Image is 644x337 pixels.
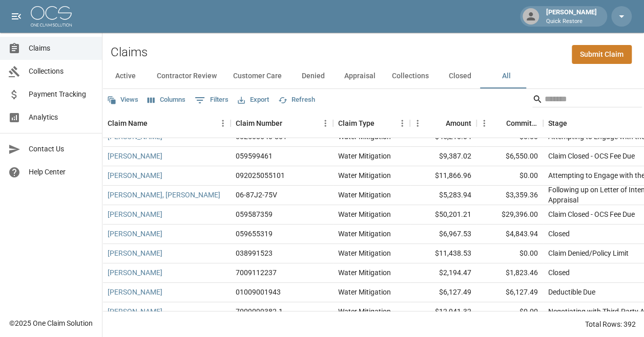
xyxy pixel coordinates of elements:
a: [PERSON_NAME], [PERSON_NAME] [108,190,220,200]
button: Collections [384,64,437,88]
span: Collections [29,66,94,77]
div: Total Rows: 392 [585,319,636,329]
button: Menu [394,116,410,131]
div: Claim Type [338,109,375,138]
button: open drawer [6,6,27,27]
div: Amount [446,109,471,138]
button: Appraisal [336,64,384,88]
p: Quick Restore [546,17,597,26]
span: Help Center [29,167,94,177]
button: Export [235,92,272,108]
div: 059655319 [236,229,273,239]
div: Water Mitigation [338,306,391,317]
a: [PERSON_NAME] [108,248,162,258]
div: Deductible Due [548,287,595,297]
div: Water Mitigation [338,267,391,278]
div: $0.00 [476,166,543,186]
button: Sort [492,116,506,130]
a: [PERSON_NAME] [108,229,162,239]
button: Sort [282,116,297,130]
div: $9,387.02 [410,147,476,166]
button: Sort [431,116,446,130]
button: Refresh [276,92,318,108]
button: Menu [318,116,333,131]
a: [PERSON_NAME] [108,209,162,219]
div: Search [532,91,642,109]
a: [PERSON_NAME] [108,306,162,317]
button: Denied [290,64,336,88]
div: Claim Number [236,109,282,138]
div: Claim Name [102,109,231,138]
div: Closed [548,229,570,239]
div: $4,843.94 [476,224,543,244]
div: $0.00 [476,302,543,322]
div: $11,866.96 [410,166,476,186]
div: Water Mitigation [338,190,391,200]
span: Payment Tracking [29,89,94,100]
div: [PERSON_NAME] [542,7,601,26]
img: ocs-logo-white-transparent.png [31,6,72,27]
div: Claim Closed - OCS Fee Due [548,209,635,219]
button: Sort [567,116,581,130]
button: All [483,64,529,88]
button: Menu [215,116,231,131]
div: $1,823.46 [476,263,543,283]
a: [PERSON_NAME] [108,151,162,161]
div: $6,550.00 [476,147,543,166]
div: Claim Closed - OCS Fee Due [548,151,635,161]
div: Committed Amount [506,109,538,138]
button: Customer Care [225,64,290,88]
div: 038991523 [236,248,273,258]
div: 092025055101 [236,170,285,181]
div: 7009112237 [236,267,277,278]
button: Views [105,92,141,108]
div: Stage [548,109,567,138]
div: $3,359.36 [476,186,543,205]
div: Water Mitigation [338,151,391,161]
span: Analytics [29,112,94,123]
div: Claim Denied/Policy Limit [548,248,629,258]
a: [PERSON_NAME] [108,170,162,181]
div: Closed [548,267,570,278]
button: Sort [148,116,162,130]
div: Water Mitigation [338,170,391,181]
div: Amount [410,109,476,138]
h2: Claims [111,45,148,60]
a: [PERSON_NAME] [108,267,162,278]
div: $6,967.53 [410,224,476,244]
div: Water Mitigation [338,287,391,297]
div: $0.00 [476,244,543,263]
div: $2,194.47 [410,263,476,283]
div: Water Mitigation [338,209,391,219]
div: Claim Type [333,109,410,138]
div: $12,041.32 [410,302,476,322]
button: Sort [375,116,389,130]
div: $6,127.49 [410,283,476,302]
span: Contact Us [29,144,94,154]
button: Menu [410,116,425,131]
div: $11,438.53 [410,244,476,263]
div: 059587359 [236,209,273,219]
div: $29,396.00 [476,205,543,224]
div: Water Mitigation [338,248,391,258]
div: dynamic tabs [102,64,644,88]
button: Select columns [145,92,188,108]
a: Submit Claim [572,45,632,64]
div: $50,201.21 [410,205,476,224]
div: 06-87J2-75V [236,190,277,200]
div: © 2025 One Claim Solution [9,318,93,328]
button: Contractor Review [149,64,225,88]
div: Water Mitigation [338,229,391,239]
button: Show filters [192,92,231,108]
div: Claim Number [231,109,333,138]
div: 7009099382-1 [236,306,283,317]
a: [PERSON_NAME] [108,287,162,297]
button: Closed [437,64,483,88]
span: Claims [29,43,94,54]
div: $6,127.49 [476,283,543,302]
div: Committed Amount [476,109,543,138]
button: Menu [476,116,492,131]
div: 059599461 [236,151,273,161]
button: Active [102,64,149,88]
div: 01009001943 [236,287,281,297]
